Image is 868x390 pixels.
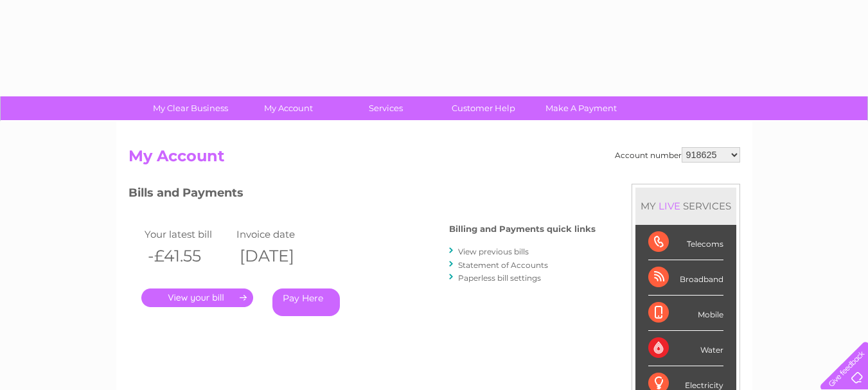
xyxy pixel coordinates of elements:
a: My Clear Business [137,96,244,120]
div: Mobile [648,296,723,331]
a: Customer Help [430,96,536,120]
th: [DATE] [233,243,326,269]
div: LIVE [656,200,683,212]
td: Invoice date [233,226,326,243]
a: . [141,288,253,307]
div: MY SERVICES [635,188,736,224]
a: Pay Here [272,288,340,316]
h4: Billing and Payments quick links [449,224,596,234]
a: My Account [235,96,341,120]
a: Paperless bill settings [458,273,541,283]
h2: My Account [128,147,740,172]
a: Services [333,96,439,120]
h3: Bills and Payments [128,184,596,206]
td: Your latest bill [141,226,234,243]
th: -£41.55 [141,243,234,269]
a: Make A Payment [528,96,634,120]
a: View previous bills [458,247,529,256]
div: Account number [615,147,740,163]
div: Water [648,331,723,366]
div: Broadband [648,260,723,296]
div: Telecoms [648,225,723,260]
a: Statement of Accounts [458,260,548,270]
